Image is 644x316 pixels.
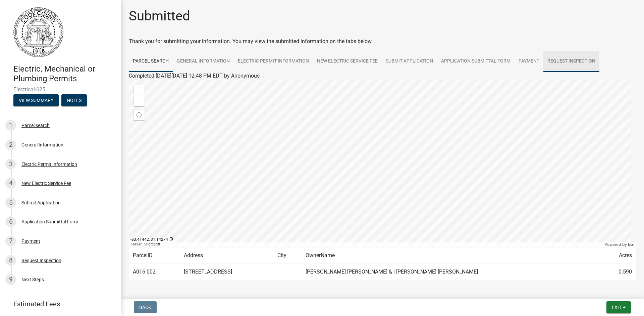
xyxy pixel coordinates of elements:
[600,247,636,264] td: Acres
[21,123,50,128] div: Parcel search
[606,301,631,313] button: Exit
[5,274,16,285] div: 9
[13,64,115,84] h4: Electric, Mechanical or Plumbing Permits
[5,255,16,266] div: 8
[5,197,16,208] div: 5
[173,51,234,72] a: General Information
[129,247,180,264] td: ParcelID
[129,264,180,280] td: A016 002
[382,51,437,72] a: Submit Application
[180,247,273,264] td: Address
[180,264,273,280] td: [STREET_ADDRESS]
[134,301,157,313] button: Back
[603,242,636,247] div: Powered by
[13,98,59,103] wm-modal-confirm: Summary
[13,94,59,106] button: View Summary
[129,51,173,72] a: Parcel search
[13,86,107,93] span: Electrical-625
[302,247,600,264] td: OwnerName
[134,110,145,120] div: Find my location
[21,258,61,263] div: Request Inspection
[21,162,77,167] div: Electric Permit Information
[515,51,543,72] a: Payment
[5,236,16,246] div: 7
[61,98,87,103] wm-modal-confirm: Notes
[21,142,63,147] div: General Information
[13,7,63,57] img: Cook County, Georgia
[21,200,61,205] div: Submit Application
[134,96,145,106] div: Zoom out
[543,51,599,72] a: Request Inspection
[5,159,16,170] div: 3
[134,85,145,96] div: Zoom in
[313,51,382,72] a: New Electric Service Fee
[5,139,16,150] div: 2
[5,178,16,189] div: 4
[139,305,151,310] span: Back
[5,216,16,227] div: 6
[21,219,78,224] div: Application Submittal Form
[129,37,636,45] div: Thank you for submitting your information. You may view the submitted information on the tabs below.
[21,181,71,186] div: New Electric Service Fee
[600,264,636,280] td: 0.590
[234,51,313,72] a: Electric Permit Information
[129,8,190,24] h1: Submitted
[129,73,260,79] span: Completed [DATE][DATE] 12:48 PM EDT by Anonymous
[129,242,603,247] div: Maxar, Microsoft
[61,94,87,106] button: Notes
[612,305,622,310] span: Exit
[273,247,302,264] td: City
[302,264,600,280] td: [PERSON_NAME] [PERSON_NAME] & | [PERSON_NAME] [PERSON_NAME]
[437,51,515,72] a: Application Submittal Form
[628,242,634,247] a: Esri
[5,297,110,311] a: Estimated Fees
[21,239,40,243] div: Payment
[5,120,16,131] div: 1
